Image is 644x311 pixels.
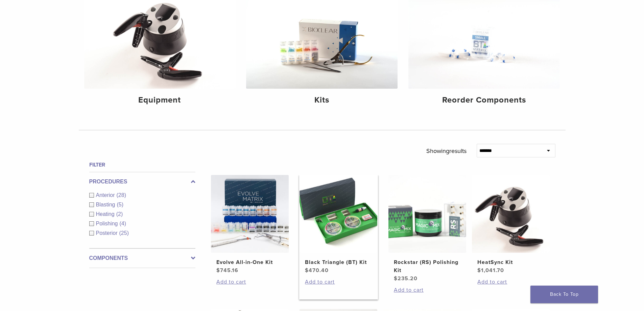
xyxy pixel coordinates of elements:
[305,267,329,274] bdi: 470.40
[477,258,544,266] h2: HeatSync Kit
[305,267,309,274] span: $
[96,192,117,198] span: Anterior
[472,175,550,274] a: HeatSync KitHeatSync Kit $1,041.70
[117,202,123,207] span: (5)
[89,254,195,262] label: Components
[252,94,392,106] h4: Kits
[426,144,467,158] p: Showing results
[96,230,119,236] span: Posterior
[477,267,481,274] span: $
[211,175,289,253] img: Evolve All-in-One Kit
[116,211,123,217] span: (2)
[414,94,554,106] h4: Reorder Components
[394,286,461,294] a: Add to cart: “Rockstar (RS) Polishing Kit”
[216,267,238,274] bdi: 745.16
[216,278,283,286] a: Add to cart: “Evolve All-in-One Kit”
[216,267,220,274] span: $
[530,286,598,303] a: Back To Top
[394,275,398,282] span: $
[89,178,195,186] label: Procedures
[119,221,126,226] span: (4)
[299,175,378,274] a: Black Triangle (BT) KitBlack Triangle (BT) Kit $470.40
[119,230,129,236] span: (25)
[117,192,126,198] span: (28)
[90,94,230,106] h4: Equipment
[477,278,544,286] a: Add to cart: “HeatSync Kit”
[394,275,418,282] bdi: 235.20
[211,175,289,274] a: Evolve All-in-One KitEvolve All-in-One Kit $745.16
[300,175,377,253] img: Black Triangle (BT) Kit
[472,175,550,253] img: HeatSync Kit
[394,258,461,274] h2: Rockstar (RS) Polishing Kit
[96,202,117,207] span: Blasting
[388,175,466,253] img: Rockstar (RS) Polishing Kit
[388,175,467,283] a: Rockstar (RS) Polishing KitRockstar (RS) Polishing Kit $235.20
[89,161,195,169] h4: Filter
[216,258,283,266] h2: Evolve All-in-One Kit
[96,211,116,217] span: Heating
[477,267,504,274] bdi: 1,041.70
[305,278,372,286] a: Add to cart: “Black Triangle (BT) Kit”
[96,221,120,226] span: Polishing
[305,258,372,266] h2: Black Triangle (BT) Kit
